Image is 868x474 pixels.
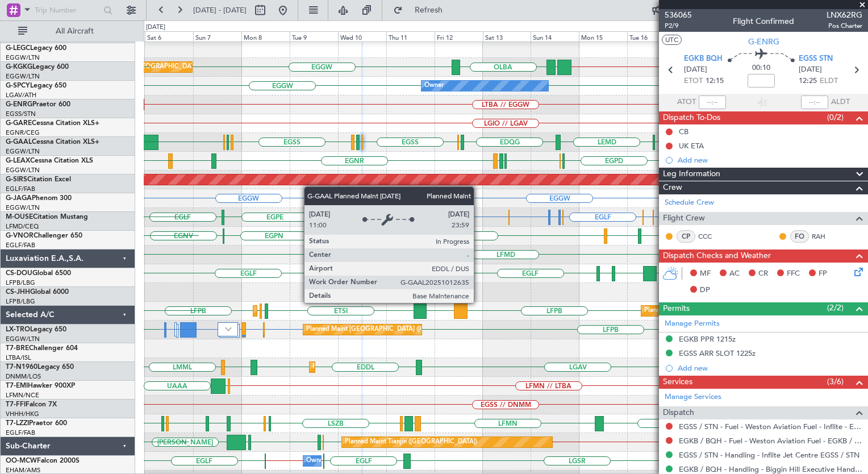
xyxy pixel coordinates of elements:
a: G-GARECessna Citation XLS+ [6,120,99,127]
span: CR [758,268,768,280]
span: Refresh [405,6,453,14]
div: Tue 9 [290,31,338,41]
span: ATOT [677,97,696,108]
a: LFMD/CEQ [6,222,39,231]
a: G-LEGCLegacy 600 [6,45,66,52]
div: FO [790,230,809,243]
div: Wed 10 [338,31,386,41]
a: G-LEAXCessna Citation XLS [6,157,93,164]
span: G-LEAX [6,157,30,164]
span: [DATE] - [DATE] [193,5,247,15]
a: VHHH/HKG [6,410,39,418]
button: Refresh [388,1,456,19]
span: Permits [663,302,690,315]
span: T7-FFI [6,401,26,408]
div: Add new [678,155,862,165]
a: T7-BREChallenger 604 [6,345,78,352]
a: LFMN/NCE [6,391,39,400]
span: All Aircraft [30,27,120,35]
span: T7-EMI [6,382,28,389]
div: CB [679,127,688,136]
span: FP [819,268,827,280]
a: LFPB/LBG [6,278,35,287]
div: Add new [678,363,862,373]
a: LGAV/ATH [6,91,36,99]
div: EGSS ARR SLOT 1225z [679,348,756,358]
span: G-ENRG [6,101,32,108]
span: LX-TRO [6,326,30,333]
a: G-GAALCessna Citation XLS+ [6,139,99,145]
div: Planned Maint [GEOGRAPHIC_DATA] ([GEOGRAPHIC_DATA]) [644,302,823,319]
span: G-VNOR [6,232,34,239]
span: G-KGKG [6,64,32,70]
span: Dispatch Checks and Weather [663,250,771,263]
span: Dispatch [663,406,694,419]
span: 12:15 [706,76,724,87]
a: G-VNORChallenger 650 [6,232,82,239]
a: G-SIRSCitation Excel [6,176,71,183]
span: AC [729,268,740,280]
span: Pos Charter [827,21,862,31]
span: (0/2) [827,111,844,123]
span: DP [700,285,710,296]
a: EGLF/FAB [6,241,35,250]
a: G-ENRGPraetor 600 [6,101,70,108]
span: [DATE] [799,64,822,76]
div: Sun 14 [531,31,579,41]
span: G-LEGC [6,45,30,52]
span: EGKB BQH [684,53,723,65]
a: EGGW/LTN [6,166,40,174]
span: ALDT [831,97,850,108]
a: EGGW/LTN [6,203,40,212]
span: P2/9 [665,21,692,31]
input: Trip Number [35,2,100,19]
span: CS-DOU [6,270,32,277]
a: EGGW/LTN [6,335,40,343]
span: 00:10 [752,63,770,74]
span: (3/6) [827,376,844,388]
div: UK ETA [679,141,704,151]
div: EGKB PPR 1215z [679,334,736,344]
div: Mon 15 [579,31,627,41]
a: Schedule Crew [665,197,714,209]
span: T7-N1960 [6,364,37,371]
a: EGKB / BQH - Fuel - Weston Aviation Fuel - EGKB / BQH [679,436,862,446]
a: EGGW/LTN [6,53,40,62]
div: Thu 11 [386,31,435,41]
span: G-JAGA [6,195,32,202]
div: Sun 7 [193,31,241,41]
span: Leg Information [663,168,720,181]
span: OO-MCW [6,458,37,464]
a: LTBA/ISL [6,354,31,362]
a: EGGW/LTN [6,72,40,81]
span: Services [663,376,692,389]
div: CP [677,230,695,243]
span: T7-BRE [6,345,29,352]
a: EGLF/FAB [6,185,35,193]
a: Manage Permits [665,318,720,330]
span: EGSS STN [799,53,833,65]
a: CCC [698,231,724,242]
a: LX-TROLegacy 650 [6,326,66,333]
span: ELDT [820,76,838,87]
a: EGSS/STN [6,110,36,118]
a: EGKB / BQH - Handling - Biggin Hill Executive Handling EGKB / BQH [679,464,862,474]
img: arrow-gray.svg [225,327,232,331]
a: G-SPCYLegacy 650 [6,82,66,89]
button: All Aircraft [12,22,123,40]
a: DNMM/LOS [6,372,41,381]
span: T7-LZZI [6,420,29,427]
a: T7-EMIHawker 900XP [6,382,75,389]
a: M-OUSECitation Mustang [6,214,88,221]
a: EGSS / STN - Fuel - Weston Aviation Fuel - Inflite - EGSS / STN [679,422,862,431]
a: G-KGKGLegacy 600 [6,64,69,70]
a: T7-LZZIPraetor 600 [6,420,67,427]
a: T7-FFIFalcon 7X [6,401,57,408]
div: Planned Maint [GEOGRAPHIC_DATA] ([GEOGRAPHIC_DATA]) [306,321,485,338]
span: G-GAAL [6,139,32,145]
a: T7-N1960Legacy 650 [6,364,74,371]
span: (2/2) [827,302,844,314]
div: Planned Maint [GEOGRAPHIC_DATA] ([GEOGRAPHIC_DATA]) [256,302,435,319]
div: Fri 12 [435,31,483,41]
span: G-GARE [6,120,32,127]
